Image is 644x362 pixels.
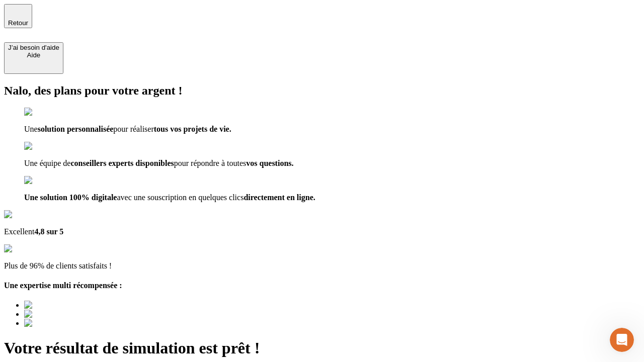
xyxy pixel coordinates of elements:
[8,51,59,59] div: Aide
[24,310,117,319] img: Best savings advice award
[8,19,28,27] span: Retour
[70,159,174,167] span: conseillers experts disponibles
[174,159,247,167] span: pour répondre à toutes
[24,193,117,202] span: Une solution 100% digitale
[38,125,114,133] span: solution personnalisée
[24,301,117,310] img: Best savings advice award
[4,42,63,74] button: J’ai besoin d'aideAide
[4,227,34,236] span: Excellent
[24,125,38,133] span: Une
[34,227,63,236] span: 4,8 sur 5
[24,159,70,167] span: Une équipe de
[246,159,293,167] span: vos questions.
[4,281,640,290] h4: Une expertise multi récompensée :
[4,210,62,219] img: Google Review
[4,339,640,357] h1: Votre résultat de simulation est prêt !
[24,142,67,151] img: checkmark
[4,84,640,98] h2: Nalo, des plans pour votre argent !
[154,125,231,133] span: tous vos projets de vie.
[24,176,67,185] img: checkmark
[113,125,153,133] span: pour réaliser
[610,328,634,352] iframe: Intercom live chat
[4,4,32,28] button: Retour
[8,44,59,51] div: J’ai besoin d'aide
[24,108,67,117] img: checkmark
[117,193,244,202] span: avec une souscription en quelques clics
[244,193,315,202] span: directement en ligne.
[24,319,117,328] img: Best savings advice award
[4,261,640,270] p: Plus de 96% de clients satisfaits !
[4,244,54,253] img: reviews stars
